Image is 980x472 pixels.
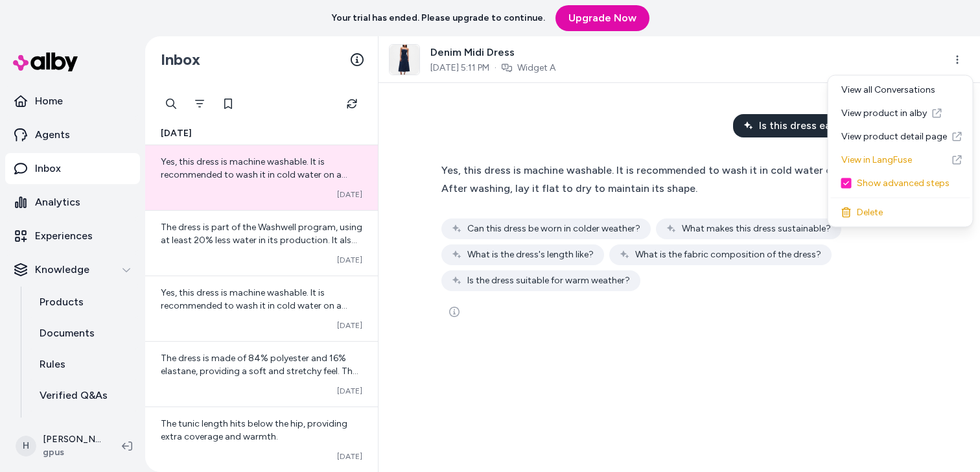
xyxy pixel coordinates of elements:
a: View in LangFuse [831,148,970,172]
a: View product in alby [831,102,970,125]
a: View product detail page [831,125,970,148]
div: Delete [831,201,970,224]
div: View all Conversations [831,78,970,102]
div: Show advanced steps [831,172,970,195]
